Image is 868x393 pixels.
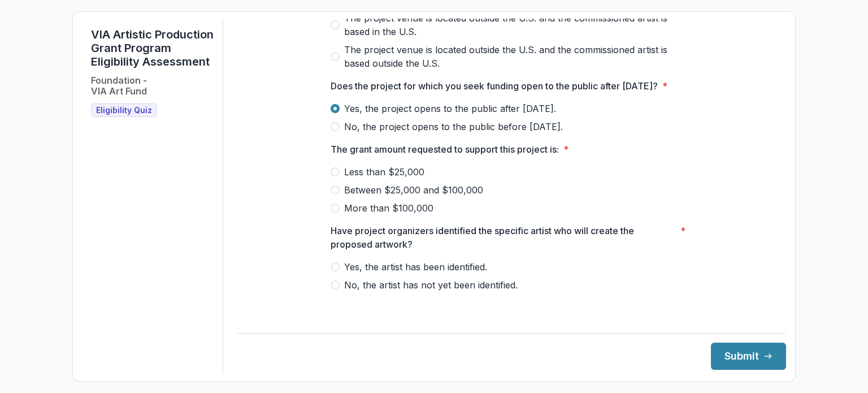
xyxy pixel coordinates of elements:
[344,43,692,70] span: The project venue is located outside the U.S. and the commissioned artist is based outside the U.S.
[344,183,483,197] span: Between $25,000 and $100,000
[331,224,676,251] p: Have project organizers identified the specific artist who will create the proposed artwork?
[331,142,559,156] p: The grant amount requested to support this project is:
[331,79,658,93] p: Does the project for which you seek funding open to the public after [DATE]?
[91,28,214,68] h1: VIA Artistic Production Grant Program Eligibility Assessment
[344,120,563,133] span: No, the project opens to the public before [DATE].
[96,106,152,115] span: Eligibility Quiz
[344,260,487,274] span: Yes, the artist has been identified.
[344,201,433,215] span: More than $100,000
[344,278,518,292] span: No, the artist has not yet been identified.
[344,11,692,38] span: The project venue is located outside the U.S. and the commissioned artist is based in the U.S.
[344,165,424,179] span: Less than $25,000
[711,343,786,370] button: Submit
[91,75,147,97] h2: Foundation - VIA Art Fund
[344,102,556,115] span: Yes, the project opens to the public after [DATE].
